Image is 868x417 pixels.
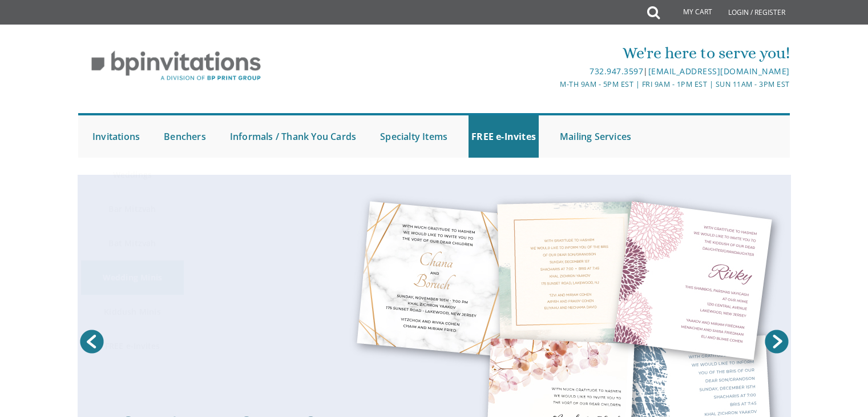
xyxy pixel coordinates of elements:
a: Mailing Services [557,115,634,158]
a: 732.947.3597 [590,66,643,77]
div: M-Th 9am - 5pm EST | Fri 9am - 1pm EST | Sun 11am - 3pm EST [316,78,790,90]
a: Invitations [90,115,143,158]
img: BP Invitation Loft [78,42,274,90]
a: Bat Mitzvah [81,226,184,260]
a: Specialty Items [377,115,450,158]
div: | [316,65,790,78]
a: [EMAIL_ADDRESS][DOMAIN_NAME] [648,66,790,77]
a: Kiddush Minis [81,295,184,329]
a: Bar Mitzvah [81,192,184,226]
div: We're here to serve you! [316,42,790,65]
a: Next [762,327,791,356]
a: FREE e-Invites [469,115,539,158]
a: Informals / Thank You Cards [227,115,359,158]
a: FREE e-Invites [81,329,184,363]
a: Weddings [81,158,184,192]
a: Benchers [161,115,209,158]
a: Wedding Minis [81,260,184,295]
a: Prev [78,327,106,356]
a: My Cart [659,1,720,24]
